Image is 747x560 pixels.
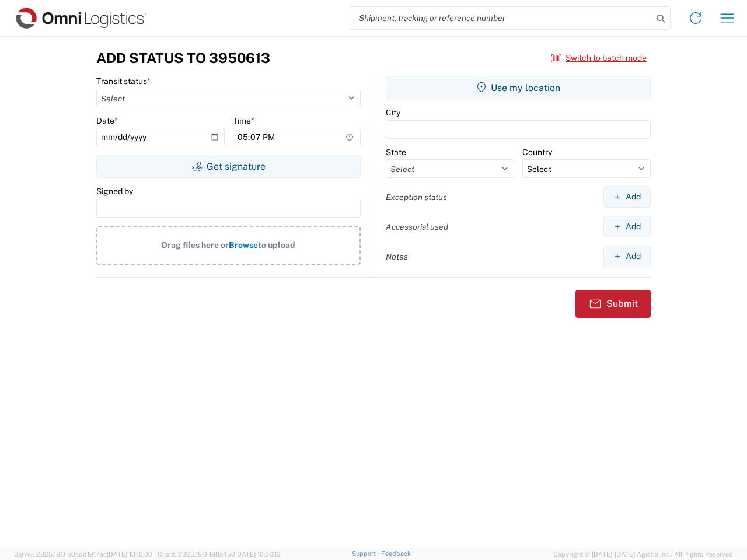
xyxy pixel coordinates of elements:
[162,240,229,250] span: Drag files here or
[551,48,647,68] button: Switch to batch mode
[96,50,270,66] h3: Add Status to 3950613
[386,251,408,262] label: Notes
[107,551,152,558] span: [DATE] 10:10:00
[14,551,152,558] span: Server: 2025.18.0-a0edd1917ac
[233,116,254,126] label: Time
[96,116,118,126] label: Date
[96,155,361,178] button: Get signature
[603,246,651,267] button: Add
[575,290,651,318] button: Submit
[229,240,258,250] span: Browse
[386,76,651,99] button: Use my location
[386,147,406,157] label: State
[522,147,552,157] label: Country
[235,551,281,558] span: [DATE] 10:06:13
[386,192,447,202] label: Exception status
[96,186,133,197] label: Signed by
[386,222,448,232] label: Accessorial used
[553,549,733,559] span: Copyright © [DATE]-[DATE] Agistix Inc., All Rights Reserved
[603,186,651,208] button: Add
[350,7,652,29] input: Shipment, tracking or reference number
[603,216,651,237] button: Add
[352,550,381,557] a: Support
[96,76,151,86] label: Transit status
[386,107,400,118] label: City
[158,551,281,558] span: Client: 2025.18.0-198a450
[381,550,411,557] a: Feedback
[258,240,295,250] span: to upload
